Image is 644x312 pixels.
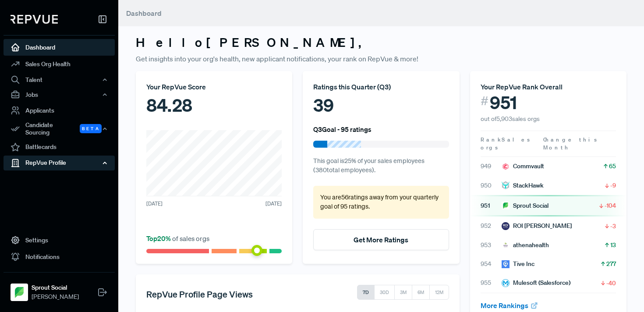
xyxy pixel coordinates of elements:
div: StackHawk [502,181,544,190]
a: Notifications [4,248,115,265]
span: Change this Month [543,136,598,151]
img: Sprout Social [502,202,510,209]
button: 3M [394,285,412,300]
button: 6M [412,285,430,300]
h3: Hello [PERSON_NAME] , [136,35,626,50]
p: This goal is 25 % of your sales employees ( 380 total employees). [313,156,449,175]
span: 949 [481,162,502,171]
span: [DATE] [265,200,282,208]
img: StackHawk [502,181,510,189]
div: Sprout Social [502,201,548,210]
span: 955 [481,278,502,287]
img: ROI Hunter [502,222,510,230]
div: athenahealth [502,241,549,250]
a: Applicants [4,102,115,119]
span: 13 [610,241,616,249]
div: Ratings this Quarter ( Q3 ) [313,82,449,92]
img: RepVue [11,15,58,24]
div: 84.28 [146,92,282,118]
div: Candidate Sourcing [4,119,115,139]
span: 277 [606,259,616,268]
button: Get More Ratings [313,229,449,250]
span: 951 [490,92,517,113]
span: -3 [610,222,616,230]
img: Sprout Social [12,285,26,299]
span: Your RepVue Rank Overall [481,82,563,91]
a: Sprout SocialSprout Social[PERSON_NAME] [4,272,115,305]
span: -40 [606,279,616,287]
a: More Rankings [481,301,538,310]
p: Get insights into your org's health, new applicant notifications, your rank on RepVue & more! [136,53,626,64]
button: Candidate Sourcing Beta [4,119,115,139]
div: Mulesoft (Salesforce) [502,278,570,287]
span: Top 20 % [146,234,172,243]
span: Sales orgs [481,136,531,151]
a: Dashboard [4,39,115,56]
div: Tive Inc [502,259,534,269]
img: athenahealth [502,241,510,249]
button: 12M [429,285,449,300]
p: You are 56 ratings away from your quarterly goal of 95 ratings . [320,193,442,212]
span: 951 [481,201,502,210]
span: Dashboard [126,9,162,18]
span: Rank [481,136,502,144]
span: 952 [481,221,502,230]
img: Tive Inc [502,260,510,268]
span: [DATE] [146,200,163,208]
h6: Q3 Goal - 95 ratings [313,125,372,133]
h5: RepVue Profile Page Views [146,289,253,299]
div: 39 [313,92,449,118]
span: 953 [481,241,502,250]
button: Talent [4,72,115,87]
span: [PERSON_NAME] [32,292,79,301]
span: Beta [80,124,102,133]
button: RepVue Profile [4,156,115,170]
span: 950 [481,181,502,190]
button: 30D [374,285,395,300]
a: Sales Org Health [4,56,115,72]
span: of sales orgs [146,234,209,243]
a: Settings [4,232,115,248]
div: Your RepVue Score [146,82,282,92]
span: 65 [609,162,616,170]
span: # [481,92,488,110]
span: 954 [481,259,502,269]
img: Mulesoft (Salesforce) [502,279,510,287]
a: Battlecards [4,139,115,156]
div: Commvault [502,162,544,171]
span: -104 [605,201,616,210]
button: 7D [357,285,375,300]
img: Commvault [502,163,510,170]
div: ROI [PERSON_NAME] [502,221,572,230]
span: out of 5,903 sales orgs [481,115,540,123]
span: -9 [610,181,616,190]
strong: Sprout Social [32,283,79,292]
button: Jobs [4,87,115,102]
